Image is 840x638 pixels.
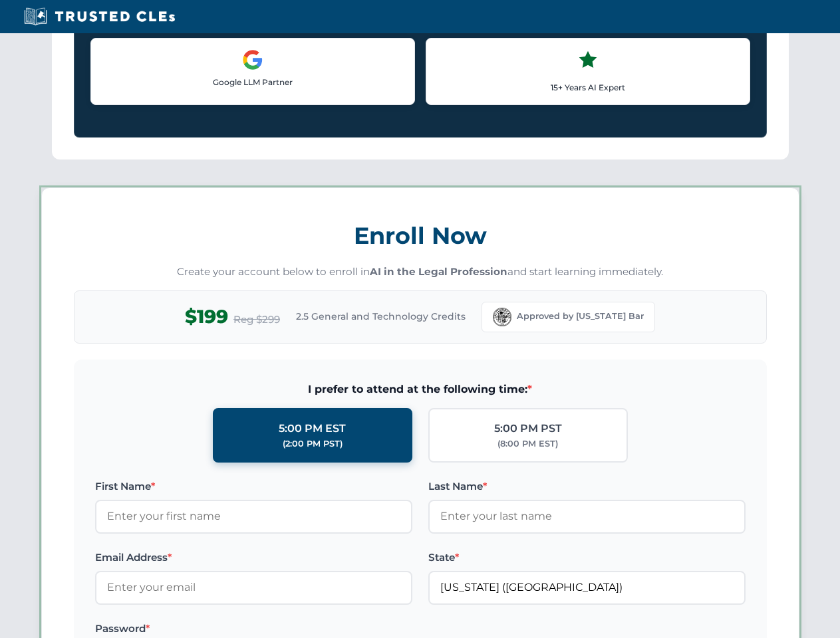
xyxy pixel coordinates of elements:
label: Last Name [428,478,746,494]
label: Password [95,621,412,637]
p: 15+ Years AI Expert [437,81,739,94]
span: Approved by [US_STATE] Bar [517,310,644,323]
span: I prefer to attend at the following time: [95,381,746,398]
div: 5:00 PM PST [494,420,562,437]
span: 2.5 General and Technology Credits [296,309,466,324]
img: Google [242,49,263,70]
input: Enter your email [95,571,412,604]
input: Enter your last name [428,500,746,533]
p: Google LLM Partner [102,76,404,88]
label: First Name [95,478,412,494]
label: Email Address [95,550,412,566]
img: Florida Bar [493,308,511,326]
h3: Enroll Now [74,215,767,257]
input: Florida (FL) [428,571,746,604]
div: 5:00 PM EST [279,420,346,437]
strong: AI in the Legal Profession [370,265,507,278]
img: Trusted CLEs [20,7,179,27]
span: Reg $299 [233,312,280,328]
div: (8:00 PM EST) [497,437,558,451]
p: Create your account below to enroll in and start learning immediately. [74,265,767,280]
span: $199 [185,302,228,332]
label: State [428,550,746,566]
input: Enter your first name [95,500,412,533]
div: (2:00 PM PST) [283,437,343,451]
